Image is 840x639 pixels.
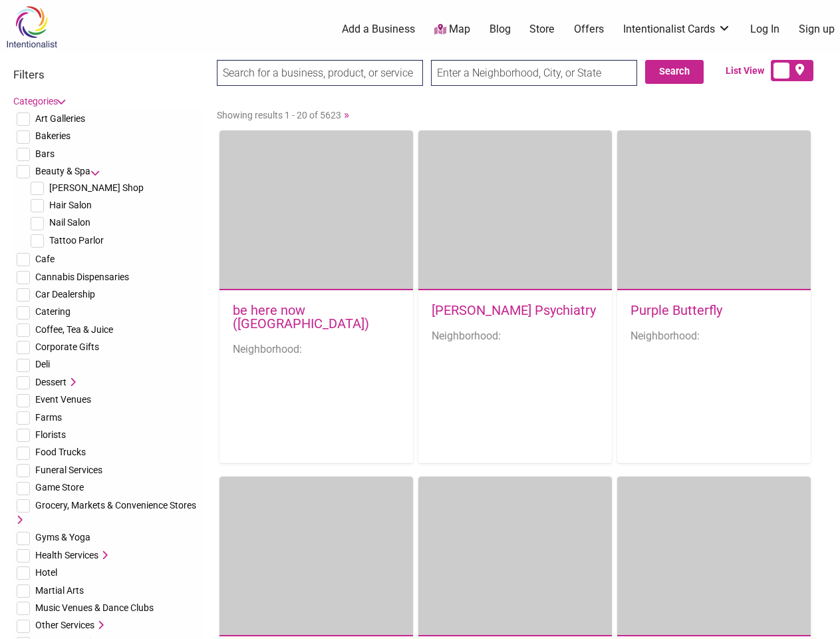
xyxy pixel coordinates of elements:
[49,182,144,193] span: [PERSON_NAME] Shop
[35,289,95,300] span: Car Dealership
[35,465,102,475] span: Funeral Services
[432,327,599,345] li: Neighborhood:
[529,22,555,37] a: Store
[344,108,349,121] a: »
[35,324,113,335] span: Coffee, Tea & Juice
[35,482,84,493] span: Game Store
[49,200,92,210] span: Hair Salon
[35,254,55,264] span: Cafe
[35,620,94,630] span: Other Services
[35,585,84,596] span: Martial Arts
[623,22,731,37] a: Intentionalist Cards
[799,22,835,37] a: Sign up
[35,306,70,317] span: Catering
[35,602,154,613] span: Music Venues & Dance Clubs
[35,567,57,578] span: Hotel
[434,22,470,37] a: Map
[342,22,415,37] a: Add a Business
[35,148,55,159] span: Bars
[35,130,70,141] span: Bakeries
[35,500,196,511] span: Grocery, Markets & Convenience Stores
[35,272,129,282] span: Cannabis Dispensaries
[35,429,66,440] span: Florists
[13,96,64,106] a: Categories
[490,22,511,37] a: Blog
[35,166,90,176] span: Beauty & Spa
[217,110,341,120] span: Showing results 1 - 20 of 5623
[233,341,400,358] li: Neighborhood:
[726,64,771,78] span: List View
[217,60,423,86] input: Search for a business, product, or service
[49,235,104,246] span: Tattoo Parlor
[574,22,604,37] a: Offers
[35,550,98,560] span: Health Services
[13,68,204,81] h3: Filters
[432,302,596,318] a: [PERSON_NAME] Psychiatry
[750,22,779,37] a: Log In
[630,327,797,345] li: Neighborhood:
[35,341,99,352] span: Corporate Gifts
[35,359,50,369] span: Deli
[35,532,90,542] span: Gyms & Yoga
[35,394,91,405] span: Event Venues
[35,113,85,124] span: Art Galleries
[233,302,369,331] a: be here now ([GEOGRAPHIC_DATA])
[35,412,62,423] span: Farms
[431,60,637,86] input: Enter a Neighborhood, City, or State
[35,447,86,457] span: Food Trucks
[49,217,90,228] span: Nail Salon
[645,60,704,84] button: Search
[35,377,67,387] span: Dessert
[630,302,722,318] a: Purple Butterfly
